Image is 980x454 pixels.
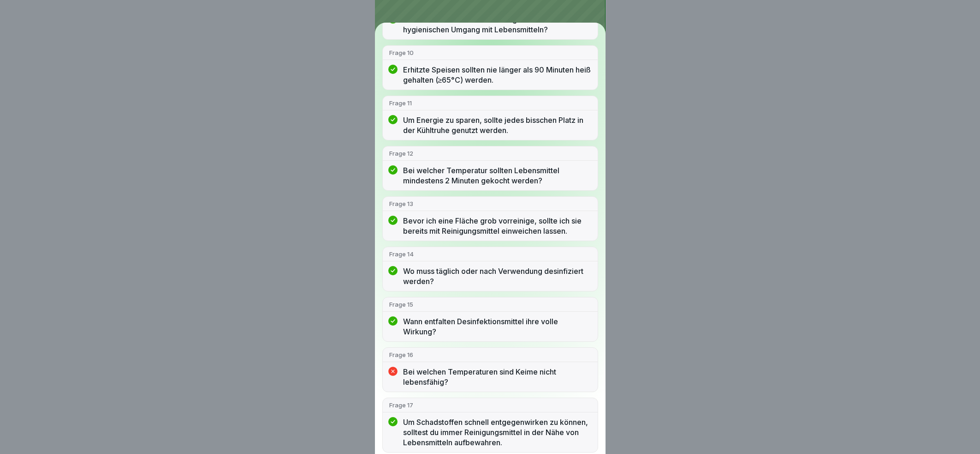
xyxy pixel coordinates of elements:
p: Bei welchen Temperaturen sind Keime nicht lebensfähig? [403,367,591,387]
p: Frage 11 [389,99,591,107]
p: Frage 13 [389,200,591,208]
p: Erhitzte Speisen sollten nie länger als 90 Minuten heiß gehalten (≥65°C) werden. [403,65,591,85]
p: Frage 17 [389,401,591,409]
p: Bevor ich eine Fläche grob vorreinige, sollte ich sie bereits mit Reinigungsmittel einweichen las... [403,216,591,236]
p: Welche Maßnahmen sind wichtig für den hygienischen Umgang mit Lebensmitteln? [403,14,591,35]
p: Wo muss täglich oder nach Verwendung desinfiziert werden? [403,266,591,286]
p: Frage 10 [389,48,591,57]
p: Frage 16 [389,351,591,359]
p: Frage 12 [389,149,591,157]
p: Um Energie zu sparen, sollte jedes bisschen Platz in der Kühltruhe genutzt werden. [403,115,591,135]
p: Um Schadstoffen schnell entgegenwirken zu können, solltest du immer Reinigungsmittel in der Nähe ... [403,417,591,448]
p: Bei welcher Temperatur sollten Lebensmittel mindestens 2 Minuten gekocht werden? [403,165,591,186]
p: Frage 15 [389,300,591,309]
p: Frage 14 [389,250,591,258]
p: Wann entfalten Desinfektionsmittel ihre volle Wirkung? [403,316,591,337]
